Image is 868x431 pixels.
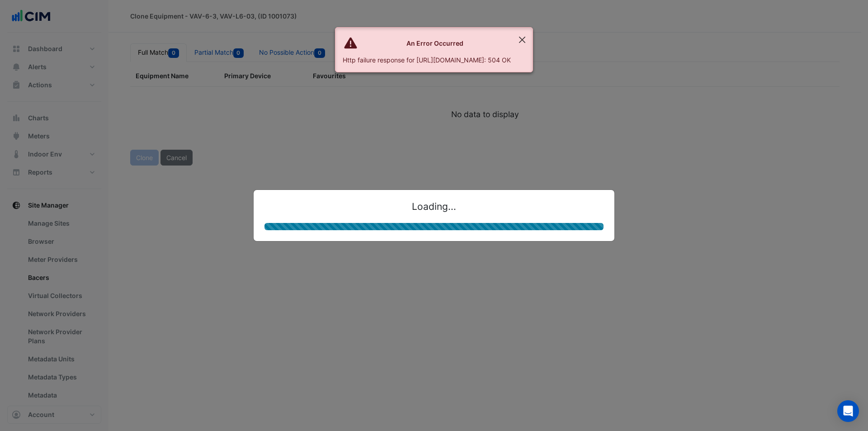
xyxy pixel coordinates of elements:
button: Close [512,28,533,52]
div: Http failure response for [URL][DOMAIN_NAME]: 504 OK [343,55,511,65]
strong: An Error Occurred [406,39,463,47]
div: Open Intercom Messenger [837,400,859,422]
ngb-progressbar: progress bar [264,223,604,230]
h4: Loading... [264,201,604,212]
